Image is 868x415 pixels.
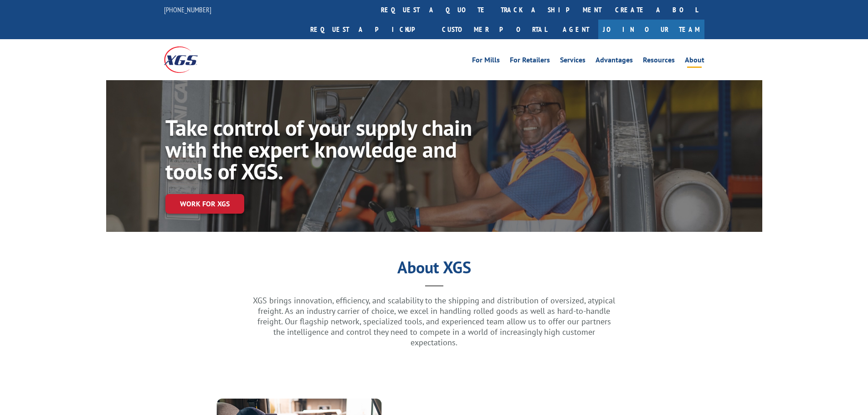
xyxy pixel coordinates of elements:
[554,20,598,39] a: Agent
[252,295,616,348] p: XGS brings innovation, efficiency, and scalability to the shipping and distribution of oversized,...
[596,56,633,67] a: Advantages
[165,117,474,187] h1: Take control of your supply chain with the expert knowledge and tools of XGS.
[643,56,675,67] a: Resources
[164,5,211,14] a: [PHONE_NUMBER]
[598,20,704,39] a: Join Our Team
[560,56,586,67] a: Services
[106,261,762,278] h1: About XGS
[303,20,435,39] a: Request a pickup
[165,194,244,214] a: Work for XGS
[472,56,500,67] a: For Mills
[685,56,704,67] a: About
[510,56,550,67] a: For Retailers
[435,20,554,39] a: Customer Portal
